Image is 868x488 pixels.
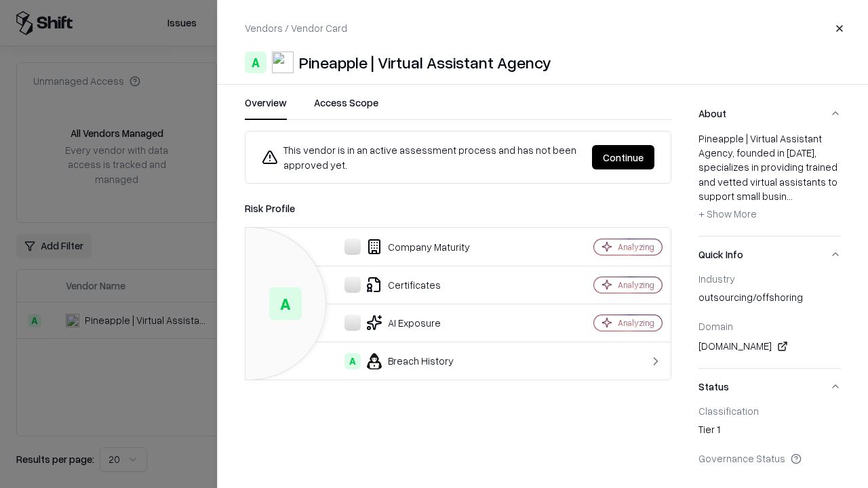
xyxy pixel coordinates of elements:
div: Tier 1 [698,422,841,441]
div: Classification [698,405,841,417]
img: Pineapple | Virtual Assistant Agency [272,52,294,73]
div: Domain [698,320,841,332]
span: ... [787,190,793,202]
button: Quick Info [698,237,841,272]
button: About [698,96,841,131]
div: About [698,131,841,236]
button: Continue [592,145,654,169]
div: Analyzing [618,317,654,329]
div: Analyzing [618,279,654,291]
div: Industry [698,272,841,285]
div: Pineapple | Virtual Assistant Agency, founded in [DATE], specializes in providing trained and vet... [698,131,841,225]
button: Overview [245,96,287,120]
div: A [344,353,361,369]
div: Certificates [256,277,547,293]
span: + Show More [698,207,757,220]
div: Company Maturity [256,239,547,255]
div: This vendor is in an active assessment process and has not been approved yet. [262,142,581,172]
div: AI Exposure [256,314,547,331]
p: Vendors / Vendor Card [245,21,347,35]
div: Quick Info [698,272,841,368]
div: Pineapple | Virtual Assistant Agency [299,52,551,73]
div: Governance Status [698,452,841,464]
div: Breach History [256,353,547,369]
div: Risk Profile [245,200,671,216]
button: + Show More [698,203,757,225]
div: A [245,52,267,73]
div: A [269,287,302,320]
button: Status [698,369,841,405]
div: Analyzing [618,241,654,253]
div: outsourcing/offshoring [698,290,841,309]
div: [DOMAIN_NAME] [698,338,841,354]
button: Access Scope [314,96,378,120]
